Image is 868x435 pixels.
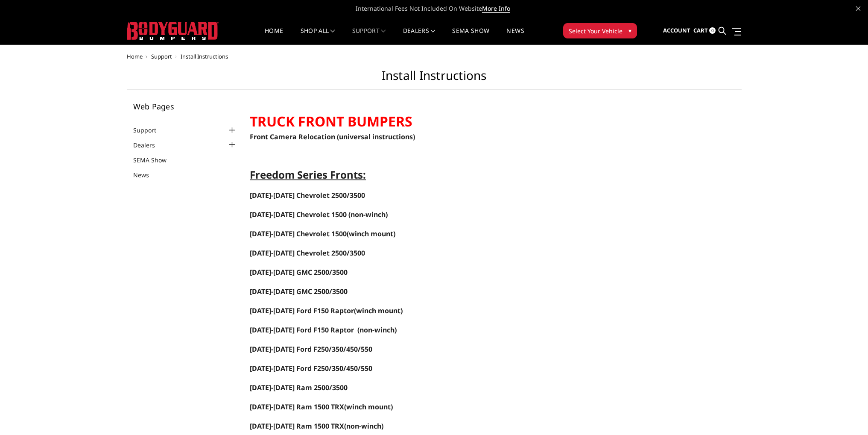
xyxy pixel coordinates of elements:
a: SEMA Show [452,28,489,44]
a: [DATE]-[DATE] Chevrolet 2500/3500 [250,191,365,200]
a: Account [663,19,690,42]
a: [DATE]-[DATE] Ram 1500 TRX [250,421,344,431]
a: Support [151,53,172,60]
a: [DATE]-[DATE] Ford F250/350/450/550 [250,344,372,354]
span: [DATE]-[DATE] Ford F250/350/450/550 [250,364,372,373]
span: [DATE]-[DATE] Ram 1500 TRX [250,402,344,411]
a: [DATE]-[DATE] GMC 2500/3500 [250,267,348,277]
a: shop all [301,28,335,44]
span: ▾ [628,26,631,35]
span: [DATE]-[DATE] Chevrolet 1500 [250,210,347,219]
span: (non-winch) [357,325,397,335]
span: [DATE]-[DATE] Ford F150 Raptor [250,325,354,335]
a: [DATE]-[DATE] Ford F250/350/450/550 [250,364,372,373]
span: (winch mount) [250,229,395,238]
a: News [506,28,524,44]
a: Support [133,126,167,135]
a: Dealers [403,28,435,44]
a: More Info [482,4,510,13]
span: [DATE]-[DATE] GMC 2500/3500 [250,287,348,296]
strong: TRUCK FRONT BUMPERS [250,112,412,130]
a: [DATE]-[DATE] GMC 2500/3500 [250,288,348,296]
span: (winch mount) [250,306,403,315]
a: Front Camera Relocation (universal instructions) [250,132,415,141]
a: News [133,170,160,179]
a: [DATE]-[DATE] Ford F150 Raptor [250,306,354,315]
span: [DATE]-[DATE] Chevrolet 2500/3500 [250,248,365,258]
h1: Install Instructions [127,68,742,90]
a: Dealers [133,141,166,150]
a: Cart 0 [693,19,716,42]
a: SEMA Show [133,156,177,165]
span: Freedom Series Fronts: [250,168,366,182]
span: 0 [709,27,716,34]
a: [DATE]-[DATE] Ford F150 Raptor [250,326,354,334]
h5: Web Pages [133,103,237,110]
a: Home [265,28,283,44]
a: [DATE]-[DATE] Chevrolet 1500 [250,229,347,238]
a: Support [352,28,386,44]
a: [DATE]-[DATE] Ram 2500/3500 [250,383,348,392]
span: Select Your Vehicle [569,26,623,35]
span: Account [663,26,690,34]
span: Cart [693,26,708,34]
a: [DATE]-[DATE] Chevrolet 2500/3500 [250,249,365,257]
span: Install Instructions [181,53,228,60]
span: (winch mount) [344,402,393,411]
img: BODYGUARD BUMPERS [127,22,219,40]
a: [DATE]-[DATE] Chevrolet 1500 [250,211,347,219]
span: (non-winch) [348,210,388,219]
a: [DATE]-[DATE] Ram 1500 TRX [250,403,344,411]
span: (non-winch) [250,421,383,431]
button: Select Your Vehicle [563,23,637,38]
a: Home [127,53,143,60]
